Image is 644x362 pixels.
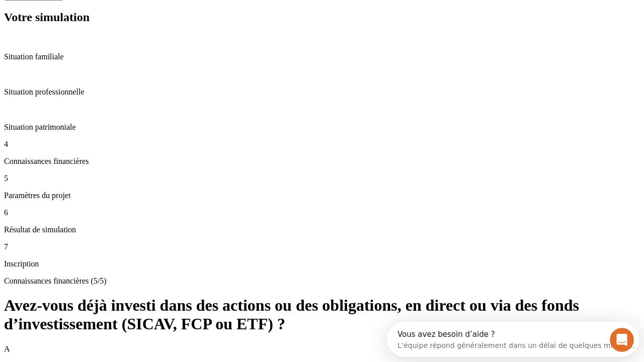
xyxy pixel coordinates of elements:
iframe: Intercom live chat discovery launcher [387,322,639,357]
p: Situation familiale [4,52,640,61]
div: Vous avez besoin d’aide ? [11,9,248,17]
p: Situation patrimoniale [4,123,640,132]
p: Situation professionnelle [4,87,640,97]
p: Résultat de simulation [4,225,640,234]
p: 4 [4,140,640,149]
p: Connaissances financières [4,157,640,166]
h1: Avez-vous déjà investi dans des actions ou des obligations, en direct ou via des fonds d’investis... [4,296,640,333]
p: Connaissances financières (5/5) [4,277,640,286]
p: Inscription [4,259,640,268]
iframe: Intercom live chat [610,328,634,352]
div: Ouvrir le Messenger Intercom [4,4,277,32]
p: 5 [4,174,640,183]
h2: Votre simulation [4,11,640,24]
div: L’équipe répond généralement dans un délai de quelques minutes. [11,17,248,27]
p: Paramètres du projet [4,191,640,200]
p: 7 [4,242,640,251]
p: 6 [4,208,640,217]
p: A [4,344,640,353]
